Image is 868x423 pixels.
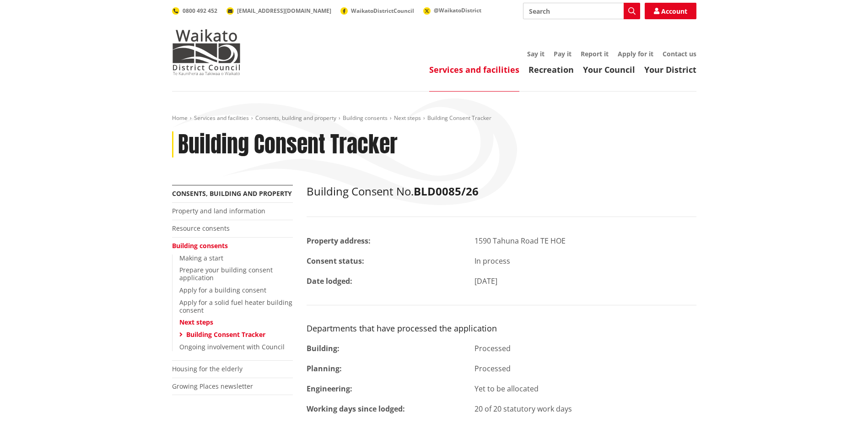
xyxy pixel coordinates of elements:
[307,404,405,414] strong: Working days since lodged:
[468,403,703,414] div: 20 of 20 statutory work days
[434,6,481,14] span: @WaikatoDistrict
[172,364,243,373] a: Housing for the elderly
[645,3,696,19] a: Account
[528,64,574,75] a: Recreation
[307,236,371,246] strong: Property address:
[172,241,228,250] a: Building consents
[255,114,336,122] a: Consents, building and property
[644,64,696,75] a: Your District
[307,363,342,374] strong: Planning:
[468,235,703,246] div: 1590 Tahuna Road TE HOE
[172,206,265,215] a: Property and land information
[172,29,241,75] img: Waikato District Council - Te Kaunihera aa Takiwaa o Waikato
[179,298,292,315] a: Apply for a solid fuel heater building consent​
[172,114,188,122] a: Home
[554,49,571,58] a: Pay it
[172,189,292,198] a: Consents, building and property
[414,184,479,199] strong: BLD0085/26
[527,49,545,58] a: Say it
[178,131,398,158] h1: Building Consent Tracker
[429,64,519,75] a: Services and facilities
[179,266,273,282] a: Prepare your building consent application
[523,3,640,19] input: Search input
[618,49,653,58] a: Apply for it
[423,6,481,14] a: @WaikatoDistrict
[468,255,703,266] div: In process
[172,382,253,390] a: Growing Places newsletter
[307,256,364,266] strong: Consent status:
[194,114,249,122] a: Services and facilities
[394,114,421,122] a: Next steps
[468,383,703,394] div: Yet to be allocated
[307,384,352,394] strong: Engineering:
[172,224,230,233] a: Resource consents
[307,185,696,198] h2: Building Consent No.
[343,114,388,122] a: Building consents
[179,286,266,294] a: Apply for a building consent
[179,342,285,351] a: Ongoing involvement with Council
[172,7,217,15] a: 0800 492 452
[468,343,703,354] div: Processed
[663,49,696,58] a: Contact us
[427,114,491,122] span: Building Consent Tracker
[179,254,223,262] a: Making a start
[179,318,213,326] a: Next steps
[226,7,331,15] a: [EMAIL_ADDRESS][DOMAIN_NAME]
[183,7,217,15] span: 0800 492 452
[581,49,609,58] a: Report it
[307,276,352,286] strong: Date lodged:
[583,64,635,75] a: Your Council
[468,363,703,374] div: Processed
[340,7,414,15] a: WaikatoDistrictCouncil
[307,343,340,353] strong: Building:
[468,276,703,287] div: [DATE]
[172,114,696,122] nav: breadcrumb
[307,324,696,334] h3: Departments that have processed the application
[186,330,265,339] a: Building Consent Tracker
[351,7,414,15] span: WaikatoDistrictCouncil
[237,7,331,15] span: [EMAIL_ADDRESS][DOMAIN_NAME]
